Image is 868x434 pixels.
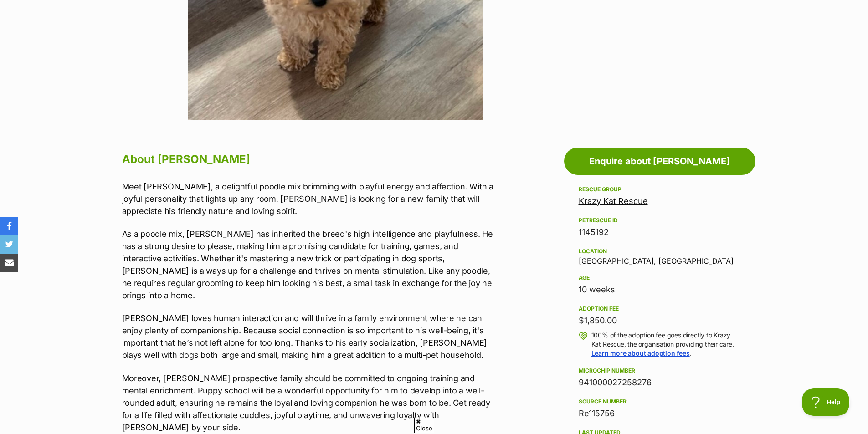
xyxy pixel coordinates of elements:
div: [GEOGRAPHIC_DATA], [GEOGRAPHIC_DATA] [579,246,741,265]
div: Microchip number [579,367,741,374]
a: Krazy Kat Rescue [579,196,648,206]
h2: About [PERSON_NAME] [122,149,498,169]
div: Rescue group [579,186,741,193]
div: 941000027258276 [579,376,741,389]
div: Age [579,274,741,281]
p: [PERSON_NAME] loves human interaction and will thrive in a family environment where he can enjoy ... [122,312,498,361]
div: PetRescue ID [579,217,741,224]
div: Source number [579,398,741,405]
div: 1145192 [579,226,741,239]
div: 10 weeks [579,283,741,296]
a: Learn more about adoption fees [591,349,690,357]
iframe: Help Scout Beacon - Open [802,388,850,416]
span: Close [414,417,434,433]
div: Adoption fee [579,305,741,312]
div: Location [579,248,741,255]
div: Re115756 [579,407,741,420]
p: As a poodle mix, [PERSON_NAME] has inherited the breed's high intelligence and playfulness. He ha... [122,228,498,301]
a: Enquire about [PERSON_NAME] [564,148,755,175]
p: 100% of the adoption fee goes directly to Krazy Kat Rescue, the organisation providing their care. . [591,331,741,358]
div: $1,850.00 [579,314,741,327]
p: Meet [PERSON_NAME], a delightful poodle mix brimming with playful energy and affection. With a jo... [122,180,498,217]
p: Moreover, [PERSON_NAME] prospective family should be committed to ongoing training and mental enr... [122,372,498,434]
